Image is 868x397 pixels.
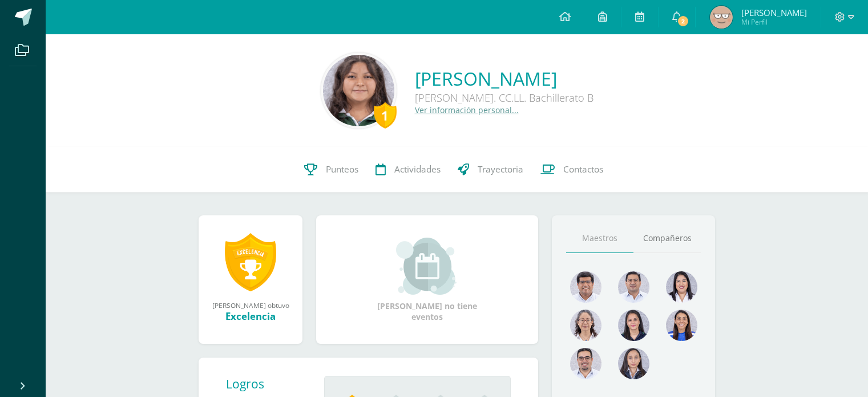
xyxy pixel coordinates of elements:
[532,147,612,193] a: Contactos
[326,163,358,175] span: Punteos
[570,271,601,303] img: 239d5069e26d62d57e843c76e8715316.png
[741,7,807,18] span: [PERSON_NAME]
[415,66,594,91] a: [PERSON_NAME]
[449,147,532,193] a: Trayectoria
[415,105,519,115] a: Ver información personal...
[570,310,601,341] img: 0e5799bef7dad198813e0c5f14ac62f9.png
[566,224,633,253] a: Maestros
[618,348,649,379] img: 522dc90edefdd00265ec7718d30b3fcb.png
[394,163,441,175] span: Actividades
[563,163,603,175] span: Contactos
[210,300,291,310] div: [PERSON_NAME] obtuvo
[710,6,733,29] img: 45a182ade8988a88df802d221fe80c70.png
[374,102,397,129] div: 1
[618,310,649,341] img: 6bc5668d4199ea03c0854e21131151f7.png
[666,271,697,303] img: 0580b9beee8b50b4e2a2441e05bb36d6.png
[296,147,367,193] a: Punteos
[323,55,394,126] img: c7c38cad0ac2a05d74529eb50604c27d.png
[415,91,594,105] div: [PERSON_NAME]. CC.LL. Bachillerato B
[367,147,449,193] a: Actividades
[396,238,458,295] img: event_small.png
[210,310,291,323] div: Excelencia
[666,310,697,341] img: a5c04a697988ad129bdf05b8f922df21.png
[741,17,807,27] span: Mi Perfil
[226,376,315,392] div: Logros
[570,348,601,379] img: c717c6dd901b269d3ae6ea341d867eaf.png
[677,15,689,27] span: 2
[633,224,701,253] a: Compañeros
[370,238,485,322] div: [PERSON_NAME] no tiene eventos
[618,271,649,303] img: 9a0812c6f881ddad7942b4244ed4a083.png
[478,163,523,175] span: Trayectoria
